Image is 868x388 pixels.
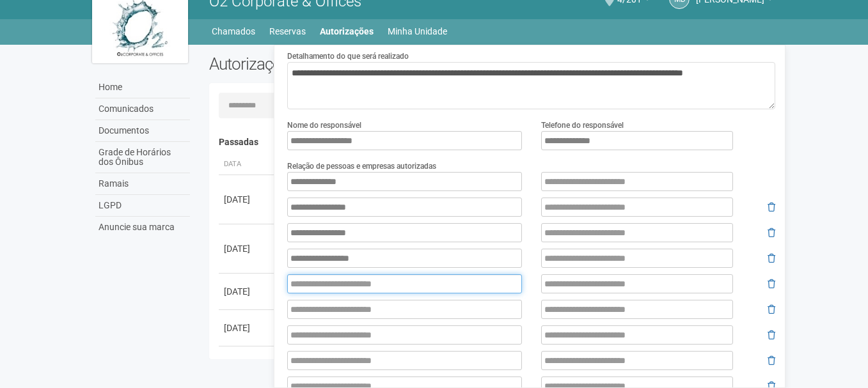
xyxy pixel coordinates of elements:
h4: Passadas [219,137,767,147]
i: Remover [768,305,775,314]
a: Chamados [212,22,255,40]
label: Detalhamento do que será realizado [287,50,409,62]
i: Remover [768,203,775,212]
label: Nome do responsável [287,120,361,131]
i: Remover [768,254,775,263]
div: [DATE] [224,242,271,255]
div: [DATE] [224,193,271,206]
div: [DATE] [224,285,271,298]
i: Remover [768,279,775,288]
a: Comunicados [95,98,190,120]
a: LGPD [95,195,190,217]
a: Minha Unidade [388,22,447,40]
th: Data [219,154,276,175]
a: Autorizações [320,22,374,40]
a: Anuncie sua marca [95,217,190,238]
a: Home [95,77,190,98]
div: [DATE] [224,322,271,334]
label: Telefone do responsável [541,120,624,131]
a: Reservas [269,22,306,40]
label: Relação de pessoas e empresas autorizadas [287,160,436,172]
i: Remover [768,356,775,365]
a: Grade de Horários dos Ônibus [95,142,190,173]
a: Documentos [95,120,190,142]
a: Ramais [95,173,190,195]
i: Remover [768,228,775,237]
i: Remover [768,330,775,339]
h2: Autorizações [209,54,483,74]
